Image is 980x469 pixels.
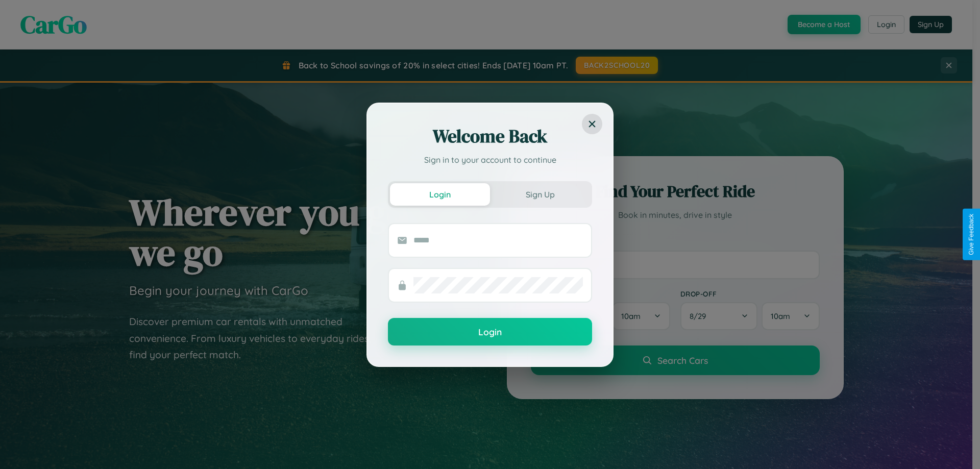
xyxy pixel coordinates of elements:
[388,154,592,166] p: Sign in to your account to continue
[968,214,975,255] div: Give Feedback
[388,124,592,149] h2: Welcome Back
[490,183,590,206] button: Sign Up
[388,318,592,345] button: Login
[390,183,490,206] button: Login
